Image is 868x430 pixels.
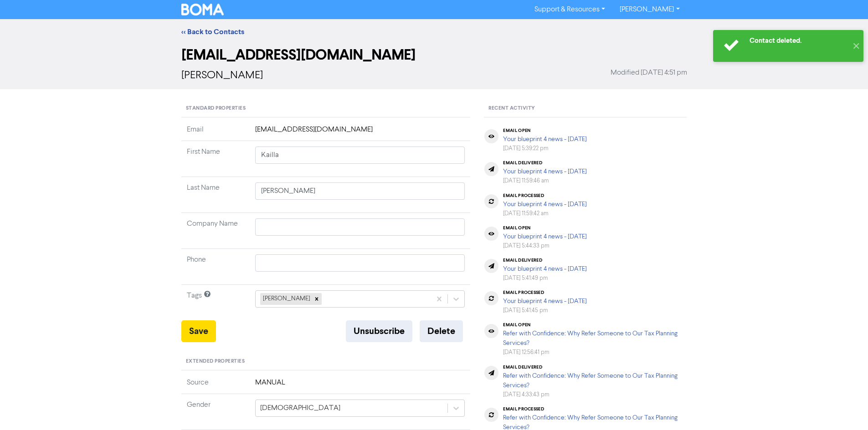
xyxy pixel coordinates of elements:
a: Your blueprint 4 news - [DATE] [503,201,587,207]
div: [DATE] 5:41:45 pm [503,306,587,315]
h2: [EMAIL_ADDRESS][DOMAIN_NAME] [181,46,687,64]
a: Refer with Confidence: Why Refer Someone to Our Tax Planning Services? [503,330,678,346]
div: [DEMOGRAPHIC_DATA] [260,403,340,414]
td: Phone [181,249,250,285]
td: Email [181,124,250,141]
a: Support & Resources [527,2,612,17]
iframe: Chat Widget [822,386,868,430]
div: [DATE] 12:56:41 pm [503,348,686,357]
div: [DATE] 4:33:43 pm [503,390,686,399]
div: email processed [503,193,587,198]
div: Contact deleted. [750,36,847,46]
button: Unsubscribe [346,320,412,342]
div: [DATE] 5:41:49 pm [503,274,587,283]
div: email delivered [503,160,587,166]
div: Standard Properties [181,100,471,117]
a: Your blueprint 4 news - [DATE] [503,233,587,240]
div: email open [503,225,587,231]
td: Last Name [181,177,250,213]
div: email delivered [503,258,587,263]
a: Your blueprint 4 news - [DATE] [503,168,587,175]
a: Your blueprint 4 news - [DATE] [503,266,587,272]
div: email open [503,322,686,328]
td: Source [181,377,250,394]
div: email processed [503,406,686,412]
div: [DATE] 5:39:22 pm [503,144,587,153]
img: BOMA Logo [181,4,224,15]
div: [DATE] 11:59:42 am [503,209,587,218]
a: << Back to Contacts [181,27,244,36]
td: Tags [181,285,250,321]
button: Delete [420,320,463,342]
span: Modified [DATE] 4:51 pm [611,67,687,78]
td: MANUAL [250,377,471,394]
a: Your blueprint 4 news - [DATE] [503,136,587,142]
div: Recent Activity [484,100,687,117]
td: First Name [181,141,250,177]
div: [DATE] 11:59:46 am [503,177,587,185]
div: email delivered [503,364,686,370]
td: Company Name [181,213,250,249]
button: Save [181,320,216,342]
a: Refer with Confidence: Why Refer Someone to Our Tax Planning Services? [503,373,678,389]
td: [EMAIL_ADDRESS][DOMAIN_NAME] [250,124,471,141]
a: Your blueprint 4 news - [DATE] [503,298,587,304]
span: [PERSON_NAME] [181,70,263,81]
td: Gender [181,394,250,430]
a: [PERSON_NAME] [612,2,687,17]
div: Extended Properties [181,353,471,370]
div: [PERSON_NAME] [260,293,312,305]
div: email processed [503,290,587,295]
div: email open [503,128,587,133]
div: [DATE] 5:44:33 pm [503,242,587,250]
